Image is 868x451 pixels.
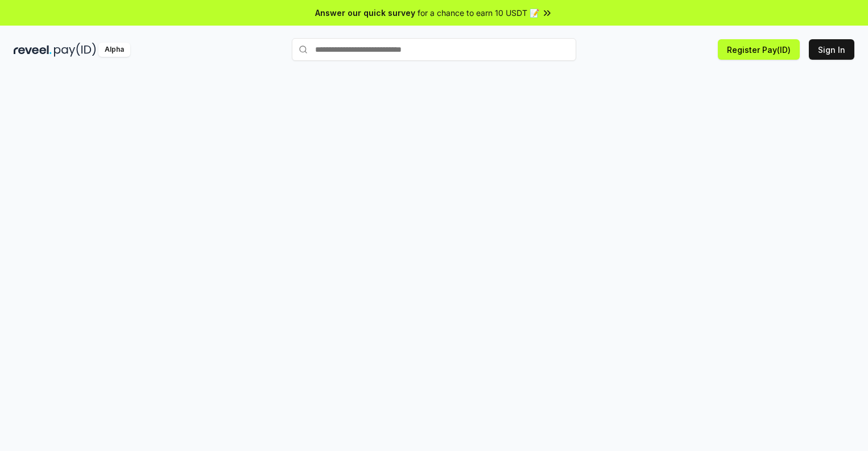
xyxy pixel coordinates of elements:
[809,39,854,60] button: Sign In
[54,43,96,57] img: pay_id
[418,7,539,19] span: for a chance to earn 10 USDT 📝
[98,43,130,57] div: Alpha
[14,43,52,57] img: reveel_dark
[315,7,415,19] span: Answer our quick survey
[718,39,800,60] button: Register Pay(ID)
